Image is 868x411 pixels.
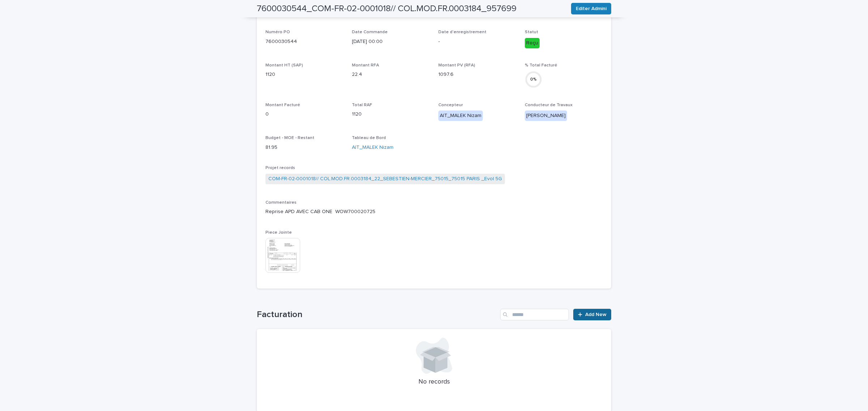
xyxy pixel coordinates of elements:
p: 81.95 [265,144,343,151]
span: Concepteur [438,103,463,107]
div: [PERSON_NAME] [525,111,567,121]
h2: 7600030544_COM-FR-02-0001018// COL.MOD.FR.0003184_957699 [257,4,516,14]
span: Commentaires [265,200,297,205]
span: Date d'enregistrement [438,30,486,34]
span: Montant PV (RFA) [438,63,475,68]
p: 0 [265,111,343,118]
p: 1120 [352,111,430,118]
span: Editer Admini [576,5,607,12]
p: [DATE] 00:00 [352,38,430,46]
a: AIT_MALEK Nizam [352,144,393,151]
span: Statut [525,30,538,34]
div: AIT_MALEK Nizam [438,111,483,121]
span: % Total Facturé [525,63,557,68]
p: 22.4 [352,71,430,78]
span: Montant Facturé [265,103,300,107]
span: Projet records [265,166,295,170]
button: Editer Admini [571,3,611,14]
div: 0 % [525,76,542,83]
p: No records [265,378,603,386]
div: Reçu [525,38,540,48]
span: Montant HT (SAP) [265,63,303,68]
h1: Facturation [257,310,497,320]
p: 1097.6 [438,71,516,78]
span: Montant RFA [352,63,379,68]
p: - [438,38,516,46]
p: 7600030544 [265,38,343,46]
span: Budget - MOE - Restant [265,136,314,140]
input: Search [500,309,569,320]
span: Conducteur de Travaux [525,103,573,107]
span: Numéro PO [265,30,290,34]
span: Tableau de Bord [352,136,386,140]
span: Total RAF [352,103,372,107]
span: Date Commande [352,30,388,34]
a: Add New [573,309,611,320]
span: Piece Jointe [265,230,292,235]
p: Reprise APD AVEC CAB ONE WOW700020725 [265,208,603,216]
p: 1120 [265,71,343,78]
a: COM-FR-02-0001018// COL.MOD.FR.0003184_22_SEBESTIEN-MERCIER_75015_75015 PARIS _Evol 5G [268,175,502,183]
span: Add New [585,312,607,317]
